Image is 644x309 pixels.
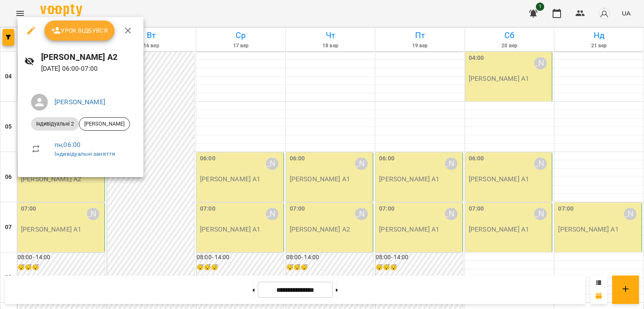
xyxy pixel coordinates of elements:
div: [PERSON_NAME] [79,117,130,131]
a: [PERSON_NAME] [55,98,105,106]
span: Індивідуальні 2 [31,120,79,128]
span: [PERSON_NAME] [79,120,130,128]
a: пн , 06:00 [55,141,80,149]
a: Індивідуальні заняття [55,150,115,157]
span: Урок відбувся [51,26,108,36]
h6: [PERSON_NAME] А2 [41,51,137,64]
p: [DATE] 06:00 - 07:00 [41,64,137,74]
button: Урок відбувся [44,21,115,41]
